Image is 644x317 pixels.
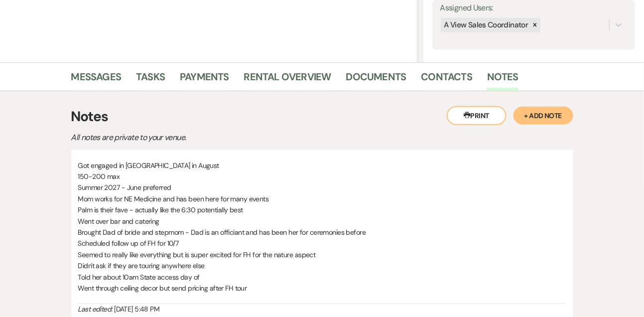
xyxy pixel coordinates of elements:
a: Rental Overview [244,69,331,91]
a: Tasks [136,69,165,91]
button: + Add Note [514,107,573,125]
p: All notes are private to your venue. [71,131,420,144]
p: 150-200 max [78,171,566,182]
div: A View Sales Coordinator [441,18,529,32]
p: Got engaged in [GEOGRAPHIC_DATA] in August [78,160,566,171]
p: Brought Dad of bride and stepmom - Dad is an officiant and has been her for ceremonies before [78,227,566,238]
i: Last edited: [78,305,113,314]
p: Went over bar and catering [78,216,566,227]
button: Print [447,106,507,125]
div: [DATE] 5:48 PM [78,304,566,315]
p: Told her about 10am State access day of [78,272,566,283]
p: Seemed to really like everything but is super excited for FH for the nature aspect [78,249,566,260]
p: Went through ceiling decor but send pricing after FH tour [78,283,566,294]
a: Messages [71,69,122,91]
p: Scheduled follow up of FH for 10/7 [78,238,566,249]
a: Documents [346,69,406,91]
p: Palm is their fave - actually like the 6:30 potentially best [78,204,566,215]
label: Assigned Users: [440,1,628,15]
p: Summer 2027 - June preferred [78,182,566,193]
h3: Notes [71,106,573,127]
p: Mom works for NE Medicine and has been here for many events [78,193,566,204]
p: Didn't ask if they are touring anywhere else [78,260,566,271]
a: Contacts [421,69,473,91]
a: Notes [487,69,518,91]
a: Payments [180,69,229,91]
